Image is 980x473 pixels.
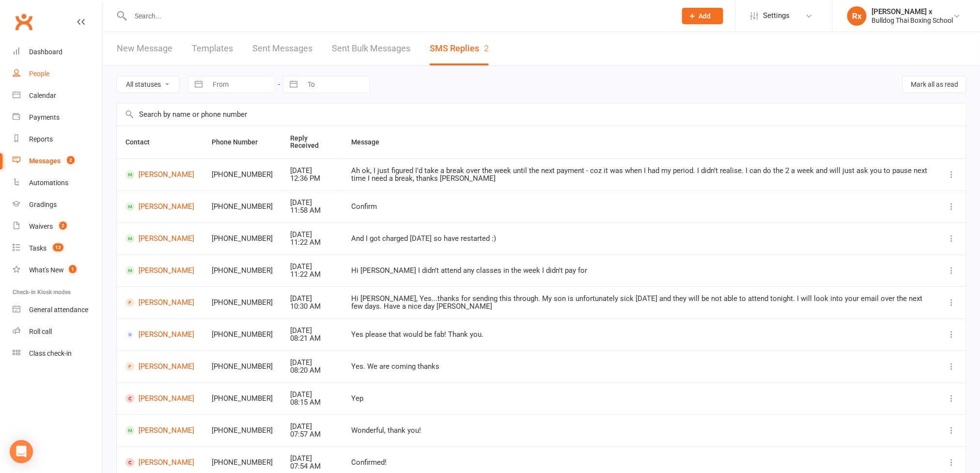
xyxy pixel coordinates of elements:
button: Add [682,8,723,24]
a: Gradings [13,194,102,216]
span: 12 [53,243,63,252]
div: [PHONE_NUMBER] [212,426,273,435]
a: Messages 2 [13,150,102,172]
div: [DATE] [290,359,334,367]
a: General attendance kiosk mode [13,299,102,321]
a: Payments [13,107,102,128]
th: Contact [117,126,203,158]
span: 2 [59,221,67,230]
div: [PHONE_NUMBER] [212,235,273,243]
a: Clubworx [12,10,36,34]
div: Wonderful, thank you! [351,426,928,435]
a: [PERSON_NAME] [125,362,194,371]
div: [PHONE_NUMBER] [212,458,273,467]
a: Sent Messages [252,32,312,65]
div: [PHONE_NUMBER] [212,299,273,307]
a: [PERSON_NAME] [125,394,194,403]
div: Bulldog Thai Boxing School [871,16,953,25]
div: People [29,70,49,78]
div: [DATE] [290,295,334,303]
div: Gradings [29,201,57,208]
div: Payments [29,113,60,121]
div: Roll call [29,328,52,335]
div: Calendar [29,92,56,99]
div: Confirmed! [351,458,928,467]
div: 2 [484,43,489,53]
div: Messages [29,157,61,165]
div: 08:21 AM [290,334,334,343]
a: [PERSON_NAME] [125,202,194,211]
div: Tasks [29,244,47,252]
a: Automations [13,172,102,194]
div: Automations [29,179,68,187]
input: To [302,76,370,93]
div: [DATE] [290,231,334,239]
span: Settings [763,5,790,27]
a: Calendar [13,85,102,107]
div: What's New [29,266,64,274]
div: Yes. We are coming thanks [351,363,928,371]
div: Open Intercom Messenger [10,440,33,463]
a: Reports [13,128,102,150]
div: 12:36 PM [290,174,334,183]
div: [PHONE_NUMBER] [212,394,273,403]
div: [DATE] [290,263,334,271]
div: Yep [351,394,928,403]
th: Phone Number [203,126,281,158]
a: What's New1 [13,259,102,281]
input: From [207,76,275,93]
a: [PERSON_NAME] [125,298,194,307]
div: 11:58 AM [290,206,334,215]
input: Search by name or phone number [117,103,966,126]
div: Hi [PERSON_NAME] I didn't attend any classes in the week I didn't pay for [351,267,928,275]
span: 2 [67,156,75,164]
a: [PERSON_NAME] [125,266,194,275]
div: Confirm [351,203,928,211]
a: Templates [192,32,233,65]
div: [DATE] [290,327,334,335]
div: Class check-in [29,349,72,357]
div: Reports [29,135,53,143]
a: [PERSON_NAME] [125,234,194,243]
th: Reply Received [281,126,342,158]
div: 08:15 AM [290,398,334,407]
div: Hi [PERSON_NAME], Yes...thanks for sending this through. My son is unfortunately sick [DATE] and ... [351,295,928,311]
div: Waivers [29,222,53,230]
a: [PERSON_NAME] [125,458,194,467]
div: [DATE] [290,199,334,207]
div: 11:22 AM [290,238,334,247]
div: [DATE] [290,455,334,463]
div: [PHONE_NUMBER] [212,331,273,339]
div: General attendance [29,306,88,314]
th: Message [342,126,937,158]
div: [PHONE_NUMBER] [212,171,273,179]
span: 1 [69,265,77,273]
div: Yes please that would be fab! Thank you. [351,331,928,339]
div: Rx [847,6,867,26]
a: [PERSON_NAME] [125,426,194,435]
a: Tasks 12 [13,237,102,259]
a: Class kiosk mode [13,343,102,364]
div: [DATE] [290,423,334,431]
div: [PHONE_NUMBER] [212,203,273,211]
div: [PHONE_NUMBER] [212,363,273,371]
a: Waivers 2 [13,216,102,237]
a: Sent Bulk Messages [332,32,410,65]
div: And I got charged [DATE] so have restarted :) [351,235,928,243]
div: 08:20 AM [290,366,334,375]
div: 07:54 AM [290,462,334,471]
div: [DATE] [290,167,334,175]
div: 07:57 AM [290,430,334,439]
div: 10:30 AM [290,302,334,311]
div: Dashboard [29,48,62,56]
div: [PHONE_NUMBER] [212,267,273,275]
div: Ah ok, I just figured I'd take a break over the week until the next payment - coz it was when I h... [351,167,928,183]
a: People [13,63,102,85]
div: [DATE] [290,391,334,399]
a: Dashboard [13,41,102,63]
div: 11:22 AM [290,270,334,279]
button: Mark all as read [902,76,966,93]
span: Add [699,12,711,20]
a: [PERSON_NAME] [125,330,194,339]
a: Roll call [13,321,102,343]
